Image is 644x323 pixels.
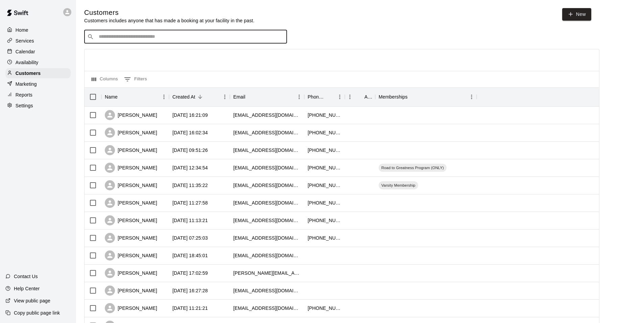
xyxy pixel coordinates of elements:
[233,235,301,241] div: chelseaaycock1@gmail.com
[5,25,71,35] a: Home
[220,92,230,102] button: Menu
[308,305,341,312] div: +13373751527
[5,47,71,57] a: Calendar
[308,182,341,189] div: +13372082191
[308,199,341,206] div: +13372229117
[345,92,355,102] button: Menu
[308,87,325,106] div: Phone Number
[355,92,364,102] button: Sort
[159,92,169,102] button: Menu
[345,87,375,106] div: Age
[379,165,447,170] span: Road to Greatness Program (ONLY)
[562,8,591,21] a: New
[172,287,208,294] div: 2025-09-09 16:27:28
[233,147,301,154] div: jsriley_05@yahoo.com
[105,87,118,106] div: Name
[233,305,301,312] div: jeremyjsalazar@gmail.com
[233,270,301,276] div: katherine.diron@icloud.com
[195,92,205,102] button: Sort
[105,233,157,243] div: [PERSON_NAME]
[308,235,341,241] div: +13373484877
[16,70,41,77] p: Customers
[16,37,34,44] p: Services
[233,182,301,189] div: amandawittenhagen@gmail.com
[5,57,71,68] a: Availability
[105,128,157,138] div: [PERSON_NAME]
[233,287,301,294] div: dustinwelch139@gmail.com
[233,164,301,171] div: kpaddy85@yahoo.com
[308,129,341,136] div: +13375099902
[245,92,255,102] button: Sort
[233,217,301,224] div: adiamond0214@gmail.com
[467,92,477,102] button: Menu
[105,286,157,296] div: [PERSON_NAME]
[105,145,157,155] div: [PERSON_NAME]
[5,101,71,111] a: Settings
[364,87,372,106] div: Age
[105,250,157,261] div: [PERSON_NAME]
[233,252,301,259] div: chrismckee14@yahoo.com
[379,181,418,189] div: Varsity Membership
[172,129,208,136] div: 2025-09-14 16:02:34
[172,305,208,312] div: 2025-09-09 11:21:21
[325,92,335,102] button: Sort
[233,112,301,118] div: awaldon002@yahoo.com
[101,87,169,106] div: Name
[172,235,208,241] div: 2025-09-10 07:25:03
[379,87,408,106] div: Memberships
[169,87,230,106] div: Created At
[90,74,120,85] button: Select columns
[5,36,71,46] a: Services
[105,215,157,225] div: [PERSON_NAME]
[84,17,255,24] p: Customers includes anyone that has made a booking at your facility in the past.
[308,147,341,154] div: +13373963836
[16,48,35,55] p: Calendar
[105,268,157,278] div: [PERSON_NAME]
[172,252,208,259] div: 2025-09-09 18:45:01
[375,87,477,106] div: Memberships
[5,79,71,89] a: Marketing
[172,164,208,171] div: 2025-09-13 12:34:54
[84,30,287,44] div: Search customers by name or email
[118,92,127,102] button: Sort
[172,199,208,206] div: 2025-09-12 11:27:58
[16,102,33,109] p: Settings
[172,112,208,118] div: 2025-09-15 16:21:09
[335,92,345,102] button: Menu
[233,87,245,106] div: Email
[172,87,195,106] div: Created At
[294,92,304,102] button: Menu
[5,68,71,78] a: Customers
[379,164,447,172] div: Road to Greatness Program (ONLY)
[230,87,304,106] div: Email
[105,163,157,173] div: [PERSON_NAME]
[16,27,28,33] p: Home
[16,59,39,66] p: Availability
[233,129,301,136] div: lawnabelle@yahoo.com
[304,87,345,106] div: Phone Number
[14,297,50,304] p: View public page
[308,217,341,224] div: +13374254811
[16,91,32,98] p: Reports
[14,309,60,316] p: Copy public page link
[14,273,38,280] p: Contact Us
[172,182,208,189] div: 2025-09-13 11:35:22
[308,112,341,118] div: +19037014169
[105,110,157,120] div: [PERSON_NAME]
[172,270,208,276] div: 2025-09-09 17:02:59
[379,183,418,188] span: Varsity Membership
[308,164,341,171] div: +13372745218
[408,92,417,102] button: Sort
[172,147,208,154] div: 2025-09-14 09:51:26
[233,199,301,206] div: stefdickerson@yahoo.com
[84,8,255,17] h5: Customers
[5,90,71,100] a: Reports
